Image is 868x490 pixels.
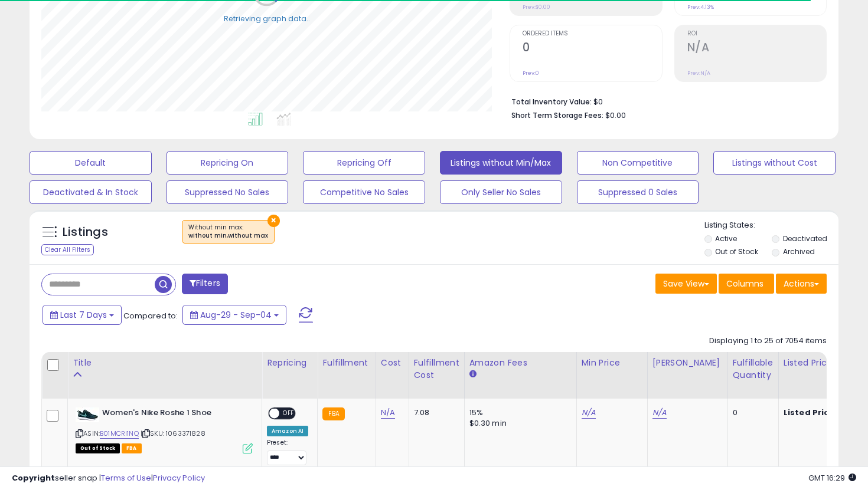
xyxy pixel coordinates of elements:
[200,309,272,321] span: Aug-29 - Sep-04
[726,278,763,290] span: Columns
[73,357,257,369] div: Title
[30,151,152,175] button: Default
[267,426,308,436] div: Amazon AI
[709,336,827,347] div: Displaying 1 to 25 of 7054 items
[322,357,370,369] div: Fulfillment
[322,407,344,420] small: FBA
[783,246,815,256] label: Archived
[224,13,310,24] div: Retrieving graph data..
[719,274,774,294] button: Columns
[100,429,139,439] a: B01MCRI1NQ
[414,357,459,382] div: Fulfillment Cost
[440,180,562,204] button: Only Seller No Sales
[76,443,120,453] span: All listings that are currently out of stock and unavailable for purchase on Amazon
[469,357,572,369] div: Amazon Fees
[715,234,737,244] label: Active
[76,407,253,452] div: ASIN:
[783,234,827,244] label: Deactivated
[511,97,592,107] b: Total Inventory Value:
[776,274,827,294] button: Actions
[101,472,151,484] a: Terms of Use
[12,473,205,484] div: seller snap | |
[713,151,836,175] button: Listings without Cost
[523,4,550,11] small: Prev: $0.00
[715,246,758,256] label: Out of Stock
[267,215,280,227] button: ×
[469,407,567,418] div: 15%
[188,232,268,240] div: without min,without max
[381,407,395,419] a: N/A
[182,305,286,325] button: Aug-29 - Sep-04
[582,357,642,369] div: Min Price
[687,31,826,37] span: ROI
[577,151,699,175] button: Non Competitive
[655,274,717,294] button: Save View
[784,407,837,418] b: Listed Price:
[469,369,477,380] small: Amazon Fees.
[182,274,228,294] button: Filters
[652,357,723,369] div: [PERSON_NAME]
[303,151,425,175] button: Repricing Off
[733,407,769,418] div: 0
[76,407,99,422] img: 31vJ3TPk-2L._SL40_.jpg
[60,309,107,321] span: Last 7 Days
[704,220,839,231] p: Listing States:
[381,357,404,369] div: Cost
[63,224,108,241] h5: Listings
[687,41,826,57] h2: N/A
[123,310,178,321] span: Compared to:
[12,472,55,484] strong: Copyright
[167,180,289,204] button: Suppressed No Sales
[511,110,603,120] b: Short Term Storage Fees:
[469,418,567,429] div: $0.30 min
[414,407,455,418] div: 7.08
[440,151,562,175] button: Listings without Min/Max
[41,244,94,255] div: Clear All Filters
[153,472,205,484] a: Privacy Policy
[511,94,818,108] li: $0
[523,70,539,77] small: Prev: 0
[733,357,774,382] div: Fulfillable Quantity
[122,443,142,453] span: FBA
[267,439,308,465] div: Preset:
[188,223,268,241] span: Without min max :
[102,407,246,422] b: Women's Nike Roshe 1 Shoe
[43,305,122,325] button: Last 7 Days
[167,151,289,175] button: Repricing On
[808,472,856,484] span: 2025-09-12 16:29 GMT
[267,357,312,369] div: Repricing
[652,407,667,419] a: N/A
[303,180,425,204] button: Competitive No Sales
[582,407,596,419] a: N/A
[523,41,661,57] h2: 0
[279,409,298,419] span: OFF
[141,429,205,438] span: | SKU: 1063371828
[577,180,699,204] button: Suppressed 0 Sales
[687,4,714,11] small: Prev: 4.13%
[523,31,661,37] span: Ordered Items
[687,70,710,77] small: Prev: N/A
[605,110,626,121] span: $0.00
[30,180,152,204] button: Deactivated & In Stock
